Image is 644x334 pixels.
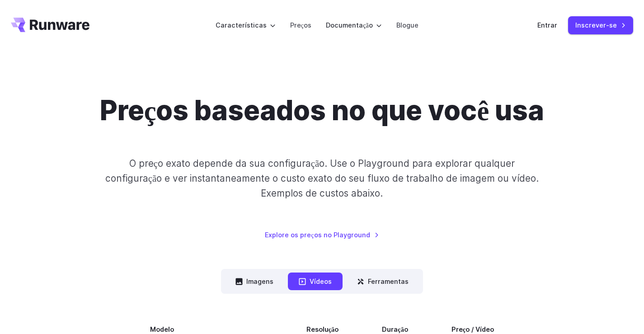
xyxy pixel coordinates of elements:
font: Preços [290,21,311,29]
a: Blogue [396,20,418,30]
font: Documentação [326,21,373,29]
font: Modelo [150,325,174,333]
a: Inscrever-se [568,16,633,34]
font: Inscrever-se [575,21,617,29]
font: Explore os preços no Playground [265,231,370,239]
font: Entrar [537,21,557,29]
a: Preços [290,20,311,30]
a: Vá para / [11,18,89,32]
font: Preço / Vídeo [451,325,494,333]
font: Duração [382,325,408,333]
a: Entrar [537,20,557,30]
font: Vídeos [310,278,332,285]
font: Imagens [246,278,273,285]
font: O preço exato depende da sua configuração. Use o Playground para explorar qualquer configuração e... [105,158,539,199]
font: Ferramentas [368,278,409,285]
font: Blogue [396,21,418,29]
font: Características [216,21,267,29]
font: Preços baseados no que você usa [100,94,545,127]
a: Explore os preços no Playground [265,230,379,240]
font: Resolução [306,325,339,333]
